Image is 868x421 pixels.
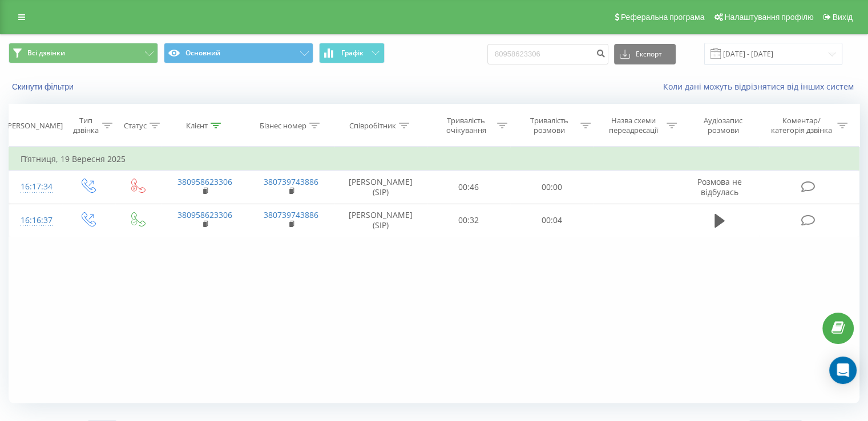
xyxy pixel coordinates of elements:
span: Реферальна програма [621,13,705,22]
a: 380739743886 [264,209,318,220]
td: 00:46 [427,171,510,204]
div: Тривалість розмови [520,116,578,135]
div: Коментар/категорія дзвінка [768,116,834,135]
a: 380958623306 [177,209,232,220]
a: Коли дані можуть відрізнятися вiд інших систем [663,81,859,92]
div: Бізнес номер [260,121,306,131]
input: Пошук за номером [487,44,608,64]
a: 380739743886 [264,176,318,187]
td: [PERSON_NAME] (SIP) [334,204,427,237]
button: Графік [319,43,385,63]
td: 00:00 [510,171,593,204]
div: 16:16:37 [21,209,51,232]
div: [PERSON_NAME] [5,121,63,131]
div: Open Intercom Messenger [829,357,857,384]
span: Графік [341,49,364,57]
div: Клієнт [186,121,208,131]
td: П’ятниця, 19 Вересня 2025 [9,148,859,171]
td: [PERSON_NAME] (SIP) [334,171,427,204]
button: Всі дзвінки [9,43,158,63]
button: Основний [164,43,313,63]
div: Аудіозапис розмови [690,116,757,135]
span: Розмова не відбулась [697,176,742,197]
span: Вихід [833,13,853,22]
div: Співробітник [349,121,396,131]
div: Тип дзвінка [72,116,99,135]
div: Статус [124,121,147,131]
a: 380958623306 [177,176,232,187]
div: Тривалість очікування [438,116,495,135]
button: Експорт [614,44,676,64]
button: Скинути фільтри [9,82,79,92]
td: 00:32 [427,204,510,237]
span: Всі дзвінки [27,48,65,58]
span: Налаштування профілю [724,13,813,22]
div: 16:17:34 [21,176,51,198]
div: Назва схеми переадресації [604,116,664,135]
td: 00:04 [510,204,593,237]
